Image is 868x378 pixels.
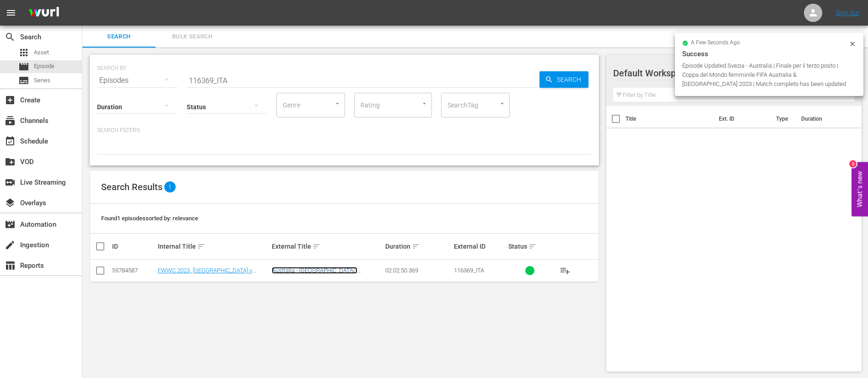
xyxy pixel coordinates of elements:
span: Search Results [101,181,162,192]
span: Asset [18,47,29,58]
p: Search Filters: [97,127,592,134]
div: Episodes [97,68,178,93]
span: Overlays [5,197,16,208]
span: sort [197,242,205,250]
span: Series [34,76,50,85]
span: Schedule [5,136,16,147]
button: playlist_add [554,260,576,282]
span: sort [528,242,537,250]
div: Internal Title [158,241,269,252]
span: Ingestion [5,240,16,250]
span: Found 1 episodes sorted by: relevance [101,215,198,222]
div: Success [682,48,856,59]
div: Status [508,241,551,252]
th: Title [625,106,713,132]
th: Ext. ID [713,106,771,132]
span: playlist_add [560,265,571,276]
button: Open [420,99,429,108]
img: ans4CAIJ8jUAAAAAAAAAAAAAAAAAAAAAAAAgQb4GAAAAAAAAAAAAAAAAAAAAAAAAJMjXAAAAAAAAAAAAAAAAAAAAAAAAgAT5G... [22,2,66,24]
div: 59784587 [112,267,155,274]
span: Bulk Search [161,32,223,42]
span: menu [5,7,16,18]
div: Episode Updated Svezia - Australia | Finale per il terzo posto | Coppa del Mondo femminile FIFA A... [682,61,846,89]
a: FWWC 2023, [GEOGRAPHIC_DATA] v [GEOGRAPHIC_DATA] (IT) [158,267,256,281]
div: 02:02:50.369 [385,267,451,274]
th: Type [771,106,796,132]
button: Open Feedback Widget [852,162,868,216]
div: External ID [454,243,506,250]
span: Search [553,71,588,88]
a: Sign Out [836,9,859,16]
div: Duration [385,241,451,252]
a: Australia - [GEOGRAPHIC_DATA] | Semifinali | Coppa del Mondo femminile FIFA Australia & [GEOGRAPH... [272,267,375,294]
span: 116369_ITA [454,267,484,274]
span: Create [5,95,16,106]
span: Search [5,32,16,43]
span: sort [412,242,420,250]
div: Default Workspace [613,60,846,86]
button: Open [498,99,507,108]
span: Series [18,75,29,86]
span: Episode [18,61,29,72]
span: Reports [5,260,16,271]
th: Duration [796,106,851,132]
button: Search [539,71,588,88]
span: 1 [164,181,176,192]
span: Automation [5,219,16,230]
div: ID [112,243,155,250]
button: Open [333,99,342,108]
div: External Title [272,241,383,252]
span: a few seconds ago [691,39,740,47]
span: Live Streaming [5,177,16,188]
span: Asset [34,48,49,57]
span: Search [88,32,150,42]
span: VOD [5,156,16,167]
div: 3 [849,160,857,167]
span: Channels [5,115,16,126]
span: Episode [34,62,54,71]
span: sort [313,242,321,250]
